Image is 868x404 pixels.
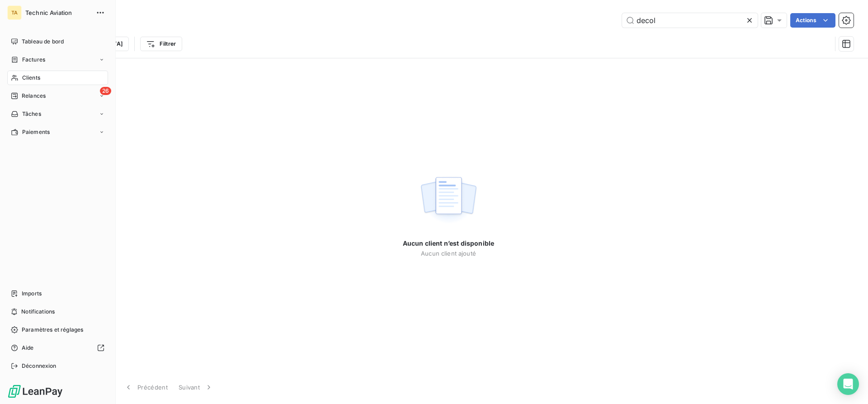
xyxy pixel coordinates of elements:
button: Suivant [173,378,219,397]
span: Aide [22,344,34,352]
span: Aucun client n’est disponible [403,239,494,248]
a: Clients [7,71,108,85]
input: Rechercher [622,13,758,28]
a: Aide [7,341,108,355]
span: Déconnexion [22,362,57,370]
a: Paramètres et réglages [7,323,108,337]
img: Logo LeanPay [7,384,63,399]
span: Factures [22,56,45,64]
span: 26 [100,87,111,95]
span: Tableau de bord [22,38,64,46]
div: Open Intercom Messenger [837,373,859,395]
span: Relances [22,92,46,100]
button: Précédent [118,378,173,397]
a: 26Relances [7,89,108,103]
span: Imports [22,290,42,298]
div: TA [7,5,22,20]
span: Paiements [22,128,50,136]
span: Paramètres et réglages [22,326,83,334]
a: Imports [7,286,108,301]
span: Clients [22,74,40,82]
button: Actions [790,13,835,28]
img: empty state [420,172,477,228]
span: Technic Aviation [25,9,90,16]
a: Tâches [7,107,108,121]
span: Notifications [21,308,55,316]
button: Filtrer [140,37,182,51]
span: Tâches [22,110,41,118]
span: Aucun client ajouté [421,250,476,257]
a: Tableau de bord [7,34,108,49]
a: Factures [7,52,108,67]
a: Paiements [7,125,108,139]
